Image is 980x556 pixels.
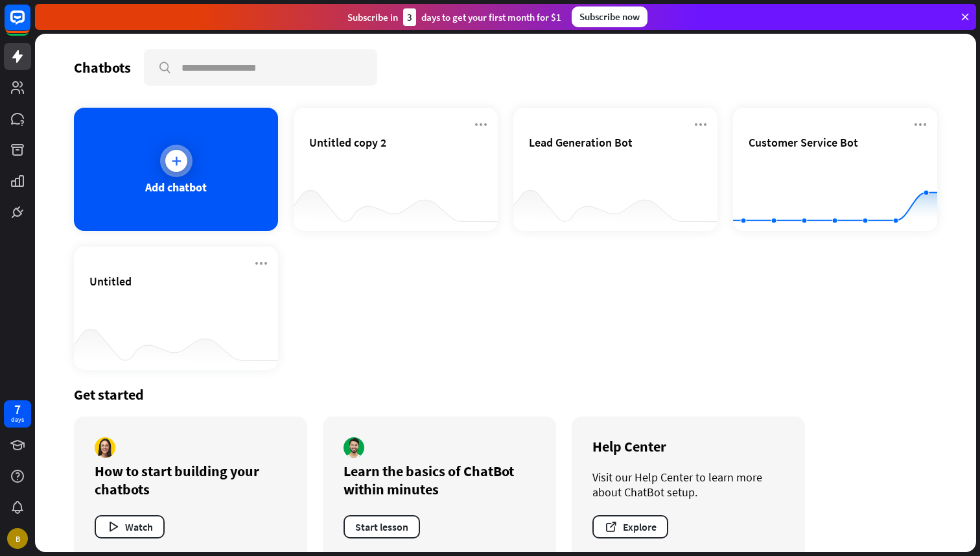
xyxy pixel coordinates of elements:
[403,8,416,26] div: 3
[344,437,364,458] img: author
[347,8,561,26] div: Subscribe in days to get your first month for $1
[10,5,49,44] button: Open LiveChat chat widget
[74,385,937,404] div: Get started
[529,135,633,150] span: Lead Generation Bot
[4,400,31,428] a: 7 days
[145,180,207,195] div: Add chatbot
[95,437,115,458] img: author
[95,462,286,498] div: How to start building your chatbots
[74,58,131,77] div: Chatbots
[7,528,28,549] div: B
[14,404,21,415] div: 7
[592,515,668,538] button: Explore
[309,135,386,150] span: Untitled copy 2
[95,515,165,538] button: Watch
[89,274,132,289] span: Untitled
[572,6,647,27] div: Subscribe now
[592,437,784,455] div: Help Center
[344,462,535,498] div: Learn the basics of ChatBot within minutes
[749,135,858,150] span: Customer Service Bot
[344,515,420,538] button: Start lesson
[592,470,784,500] div: Visit our Help Center to learn more about ChatBot setup.
[11,415,24,424] div: days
